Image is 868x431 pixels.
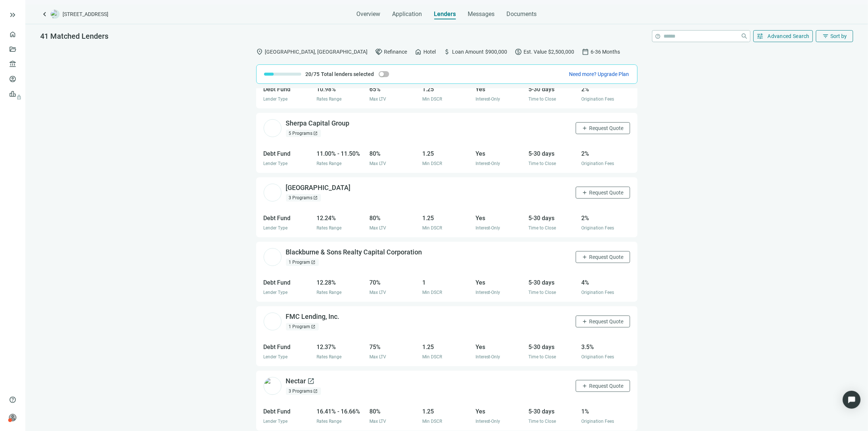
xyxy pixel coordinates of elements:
div: 2% [581,213,630,223]
div: Nectar [286,377,315,386]
span: open_in_new [308,377,315,385]
span: Interest-Only [476,290,500,295]
span: Time to Close [528,290,556,295]
span: add [582,319,588,324]
span: location_on [256,48,264,56]
div: 12.24% [317,213,365,223]
div: 1% [581,407,630,416]
button: keyboard_double_arrow_right [8,10,17,19]
span: Origination Fees [581,354,614,359]
span: add [582,125,588,131]
span: add [582,254,588,260]
div: Debt Fund [264,149,312,158]
div: Est. Value [515,48,575,56]
a: keyboard_arrow_left [40,10,49,19]
span: person [9,414,16,421]
span: open_in_new [311,260,316,264]
span: [STREET_ADDRESS] [63,10,108,18]
span: Min DSCR [422,419,442,424]
div: 11.00% - 11.50% [317,149,365,158]
div: Yes [476,342,524,352]
div: Open Intercom Messenger [843,391,861,409]
span: Total lenders selected [321,70,374,78]
span: Min DSCR [422,96,442,102]
div: Debt Fund [264,213,312,223]
span: Refinance [384,48,407,56]
div: 5-30 days [528,213,577,223]
span: Lenders [434,10,456,18]
button: addRequest Quote [576,251,630,263]
span: Lender Type [264,290,288,295]
span: home [415,48,422,56]
div: 5-30 days [528,85,577,94]
button: filter_listSort by [816,30,853,42]
span: Max LTV [369,290,386,295]
span: add [582,383,588,389]
button: addRequest Quote [576,187,630,199]
div: 5-30 days [528,342,577,352]
button: addRequest Quote [576,316,630,327]
div: 12.37% [317,342,365,352]
span: Request Quote [589,383,624,389]
span: Interest-Only [476,96,500,102]
span: [GEOGRAPHIC_DATA], [GEOGRAPHIC_DATA] [265,48,368,56]
span: Interest-Only [476,419,500,424]
div: 4% [581,278,630,287]
div: Yes [476,278,524,287]
span: add [582,190,588,196]
div: 16.41% - 16.66% [317,407,365,416]
div: 1.25 [422,342,471,352]
span: Rates Range [317,419,341,424]
span: 6-36 Months [591,48,620,56]
span: Lender Type [264,419,288,424]
span: Interest-Only [476,161,500,166]
span: Interest-Only [476,354,500,359]
img: deal-logo [51,10,60,19]
div: [GEOGRAPHIC_DATA] [286,183,351,193]
span: Time to Close [528,354,556,359]
span: Rates Range [317,225,341,231]
span: Min DSCR [422,161,442,166]
span: Overview [357,10,381,18]
span: Max LTV [369,354,386,359]
span: $900,000 [486,48,508,56]
span: Need more? Upgrade Plan [569,71,629,77]
span: Advanced Search [768,33,810,39]
div: 70% [369,278,418,287]
div: Yes [476,213,524,223]
button: addRequest Quote [576,380,630,392]
div: Yes [476,85,524,94]
span: Time to Close [528,419,556,424]
span: 41 Matched Lenders [40,32,108,41]
span: Origination Fees [581,290,614,295]
span: Lender Type [264,225,288,231]
div: Debt Fund [264,342,312,352]
span: open_in_new [314,196,318,200]
span: Origination Fees [581,225,614,231]
div: 1.25 [422,85,471,94]
div: 5-30 days [528,149,577,158]
span: Request Quote [589,254,624,260]
span: Lender Type [264,96,288,102]
span: Application [392,10,422,18]
div: 1.25 [422,213,471,223]
div: 3 Programs [286,194,321,202]
div: 65% [369,85,418,94]
span: open_in_new [314,389,318,393]
span: Lender Type [264,354,288,359]
div: FMC Lending, Inc. [286,312,340,321]
span: Hotel [424,48,436,56]
span: Max LTV [369,96,386,102]
div: Yes [476,149,524,158]
span: Min DSCR [422,290,442,295]
div: 75% [369,342,418,352]
div: 2% [581,85,630,94]
div: 3 Programs [286,387,321,395]
span: help [655,34,661,39]
span: Rates Range [317,161,341,166]
div: Loan Amount [443,48,508,56]
span: calendar_today [582,48,589,56]
div: Yes [476,407,524,416]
